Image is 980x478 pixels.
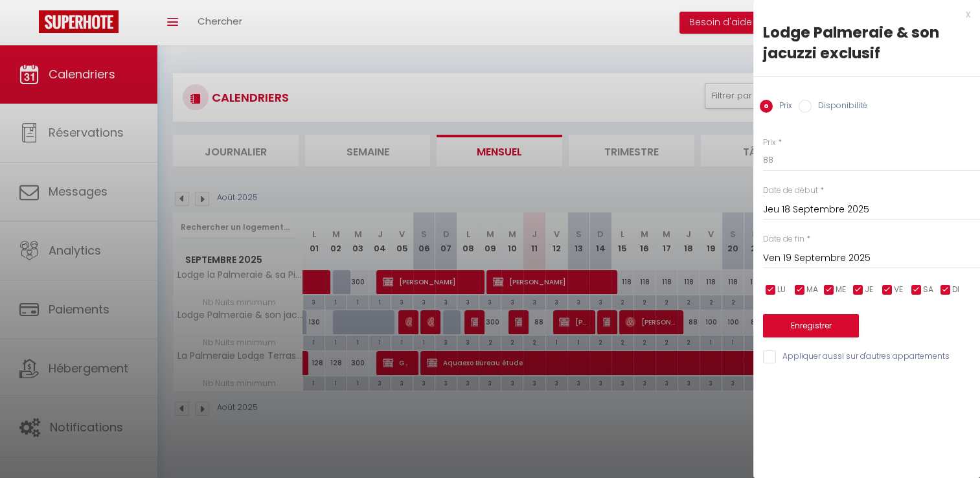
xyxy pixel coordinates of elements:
span: DI [952,284,959,296]
span: LU [777,284,786,296]
label: Date de début [763,185,818,197]
span: VE [894,284,903,296]
div: x [753,6,970,22]
label: Disponibilité [812,100,867,114]
label: Date de fin [763,233,804,245]
span: MA [806,284,818,296]
span: JE [865,284,873,296]
label: Prix [773,100,792,114]
span: SA [923,284,933,296]
button: Enregistrer [763,314,859,337]
div: Lodge Palmeraie & son jacuzzi exclusif [763,22,970,63]
button: Ouvrir le widget de chat LiveChat [10,5,49,44]
span: ME [836,284,846,296]
label: Prix [763,137,776,149]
